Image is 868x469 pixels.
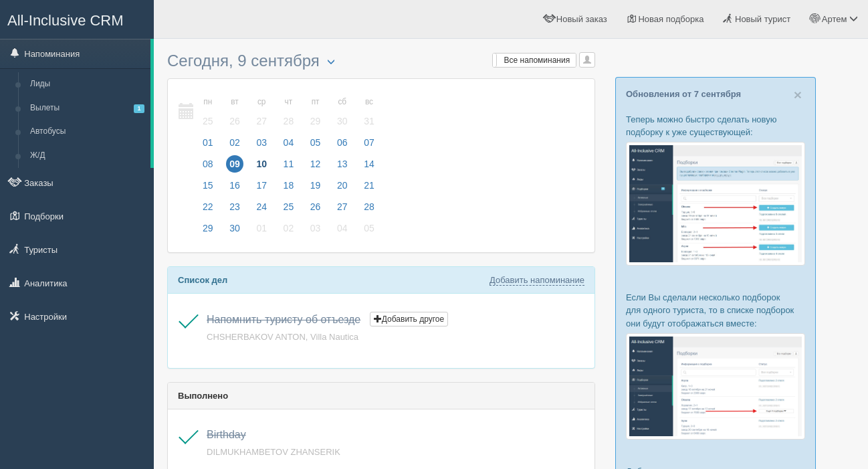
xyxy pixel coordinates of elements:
span: 12 [307,155,324,173]
a: DILMUKHAMBETOV ZHANSERIK [207,447,340,457]
span: 26 [226,112,243,130]
small: ср [253,96,270,108]
span: 24 [253,198,270,215]
a: 25 [276,199,302,221]
span: Артем [822,14,847,24]
a: Ж/Д [24,144,150,168]
a: 02 [222,135,247,157]
h3: Сегодня, 9 сентября [167,52,595,72]
a: 11 [276,157,302,178]
a: 22 [195,199,221,221]
a: Автобусы [24,120,150,144]
a: CHSHERBAKOV ANTON, Villa Nautica [207,332,358,342]
p: Если Вы сделали несколько подборок для одного туриста, то в списке подборок они будут отображатьс... [626,291,805,329]
span: 04 [280,134,298,151]
span: 04 [334,219,351,237]
a: 19 [303,178,328,199]
span: 03 [253,134,270,151]
a: 24 [249,199,274,221]
span: 27 [334,198,351,215]
span: 17 [253,177,270,194]
span: 25 [280,198,298,215]
a: 06 [330,135,355,157]
span: 11 [280,155,298,173]
span: Новая подборка [638,14,703,24]
span: 23 [226,198,243,215]
a: 02 [276,221,302,242]
a: 12 [303,157,328,178]
a: вт 26 [222,89,247,135]
span: 03 [307,219,324,237]
small: пн [199,96,217,108]
span: 10 [253,155,270,173]
span: 16 [226,177,243,194]
span: 02 [226,134,243,151]
a: 08 [195,157,221,178]
a: 09 [222,157,247,178]
a: пт 29 [303,89,328,135]
span: 30 [334,112,351,130]
a: 15 [195,178,221,199]
a: 13 [330,157,355,178]
a: 10 [249,157,274,178]
span: 02 [280,219,298,237]
small: чт [280,96,298,108]
span: Новый заказ [556,14,607,24]
a: 20 [330,178,355,199]
p: Теперь можно быстро сделать новую подборку к уже существующей: [626,113,805,138]
a: 28 [356,199,378,221]
span: 13 [334,155,351,173]
span: 25 [199,112,217,130]
a: 01 [249,221,274,242]
span: 20 [334,177,351,194]
a: Вылеты1 [24,96,150,120]
a: Birthday [207,429,246,440]
a: All-Inclusive CRM [1,1,153,37]
a: 01 [195,135,221,157]
a: Лиды [24,72,150,96]
small: пт [307,96,324,108]
a: 21 [356,178,378,199]
span: 15 [199,177,217,194]
span: 01 [253,219,270,237]
span: Новый турист [735,14,790,24]
a: 14 [356,157,378,178]
span: 31 [360,112,378,130]
a: 03 [303,221,328,242]
button: Добавить другое [370,312,448,326]
a: 05 [356,221,378,242]
a: Добавить напоминание [490,275,584,286]
span: 28 [280,112,298,130]
a: вс 31 [356,89,378,135]
span: All-Inclusive CRM [7,12,124,29]
span: Все напоминания [504,56,570,65]
span: 08 [199,155,217,173]
a: 16 [222,178,247,199]
span: 05 [307,134,324,151]
span: 09 [226,155,243,173]
span: 07 [360,134,378,151]
span: 19 [307,177,324,194]
a: 23 [222,199,247,221]
span: 21 [360,177,378,194]
a: 30 [222,221,247,242]
a: 07 [356,135,378,157]
span: 28 [360,198,378,215]
a: 18 [276,178,302,199]
img: %D0%BF%D0%BE%D0%B4%D0%B1%D0%BE%D1%80%D0%BA%D0%B0-%D1%82%D1%83%D1%80%D0%B8%D1%81%D1%82%D1%83-%D1%8... [626,142,805,266]
a: Напомнить туристу об отъезде [207,314,360,325]
span: 14 [360,155,378,173]
span: 06 [334,134,351,151]
b: Выполнено [178,391,228,401]
span: 05 [360,219,378,237]
a: 04 [330,221,355,242]
small: сб [334,96,351,108]
a: 26 [303,199,328,221]
a: ср 27 [249,89,274,135]
b: Список дел [178,275,227,285]
img: %D0%BF%D0%BE%D0%B4%D0%B1%D0%BE%D1%80%D0%BA%D0%B8-%D0%B3%D1%80%D1%83%D0%BF%D0%BF%D0%B0-%D1%81%D1%8... [626,333,805,440]
a: 04 [276,135,302,157]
